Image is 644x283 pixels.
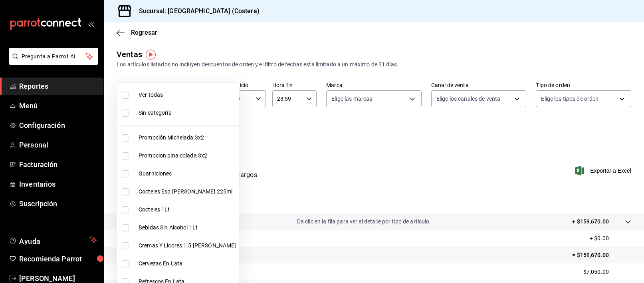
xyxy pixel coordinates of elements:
span: Cocteles 1Lt [139,205,236,214]
span: Bebidas Sin Alcohol 1Lt [139,223,236,232]
span: Promocion pina colada 3x2 [139,151,236,160]
span: Cervezas En Lata [139,259,236,268]
img: Tooltip marker [146,50,156,60]
span: Promoción Michelada 3x2 [139,134,236,142]
span: Ver todas [139,91,236,99]
span: Cocteles Esp [PERSON_NAME] 225ml [139,187,236,196]
span: Guarniciones [139,169,236,178]
span: Sin categoría [139,109,236,117]
span: Cremas Y Licores 1.5 [PERSON_NAME] [139,241,236,250]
